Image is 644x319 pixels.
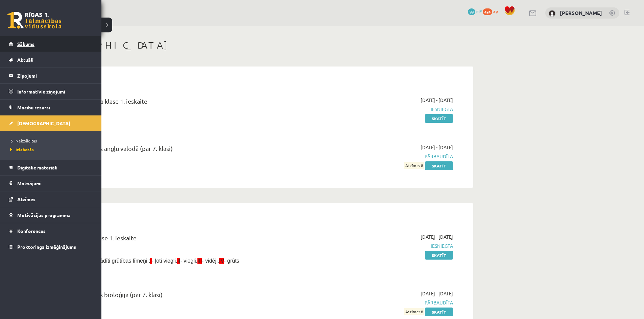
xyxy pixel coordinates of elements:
span: III [197,258,202,264]
span: Iesniegta [326,106,453,113]
a: Mācību resursi [9,100,93,115]
span: I [150,258,151,264]
span: Iesniegta [326,242,453,249]
span: Proktoringa izmēģinājums [17,244,76,250]
a: Skatīt [425,251,453,260]
a: Atzīmes [9,191,93,207]
span: II [177,258,180,264]
span: Digitālie materiāli [17,164,57,170]
a: [DEMOGRAPHIC_DATA] [9,115,93,131]
legend: Ziņojumi [17,68,93,83]
a: 99 mP [468,8,482,14]
span: IV [219,258,224,264]
a: Digitālie materiāli [9,160,93,175]
a: Motivācijas programma [9,207,93,223]
span: Atzīme: 8 [404,162,424,169]
h1: [DEMOGRAPHIC_DATA] [41,39,473,51]
span: Sākums [17,41,34,47]
a: Konferences [9,223,93,239]
span: Atzīme: 8 [404,308,424,315]
div: Diagnostikas darbs angļu valodā (par 7. klasi) [51,144,315,156]
span: [DATE] - [DATE] [421,233,453,240]
a: [PERSON_NAME] [560,9,602,16]
span: Mācību resursi [17,104,50,110]
a: Aktuāli [9,52,93,68]
a: Sākums [9,36,93,52]
a: Skatīt [425,161,453,170]
span: Izlabotās [8,147,34,152]
div: Angļu valoda JK 8.a klase 1. ieskaite [51,97,315,109]
a: 424 xp [483,8,501,14]
span: mP [476,8,482,14]
span: Motivācijas programma [17,212,71,218]
div: Diagnostikas darbs bioloģijā (par 7. klasi) [51,290,315,302]
span: Atzīmes [17,196,35,202]
img: Margarita Borsa [549,10,555,17]
a: Ziņojumi [9,68,93,83]
a: Skatīt [425,308,453,316]
span: [DEMOGRAPHIC_DATA] [17,120,70,126]
span: [DATE] - [DATE] [421,97,453,104]
span: Aktuāli [17,57,33,63]
span: 424 [483,8,492,15]
a: Neizpildītās [8,138,95,144]
span: [DATE] - [DATE] [421,144,453,151]
a: Skatīt [425,114,453,123]
span: Pārbaudīta [326,299,453,306]
a: Proktoringa izmēģinājums [9,239,93,255]
span: Pie uzdevumiem norādīti grūtības līmeņi : - ļoti viegli, - viegli, - vidēji, - grūts [51,258,239,264]
span: Neizpildītās [8,138,37,143]
span: xp [493,8,498,14]
div: Bioloģija JK 8.a klase 1. ieskaite [51,233,315,246]
span: 99 [468,8,475,15]
legend: Informatīvie ziņojumi [17,84,93,99]
span: Konferences [17,228,46,234]
a: Izlabotās [8,147,95,153]
span: [DATE] - [DATE] [421,290,453,297]
a: Rīgas 1. Tālmācības vidusskola [7,12,62,29]
a: Informatīvie ziņojumi [9,84,93,99]
legend: Maksājumi [17,176,93,191]
a: Maksājumi [9,176,93,191]
span: Pārbaudīta [326,153,453,160]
